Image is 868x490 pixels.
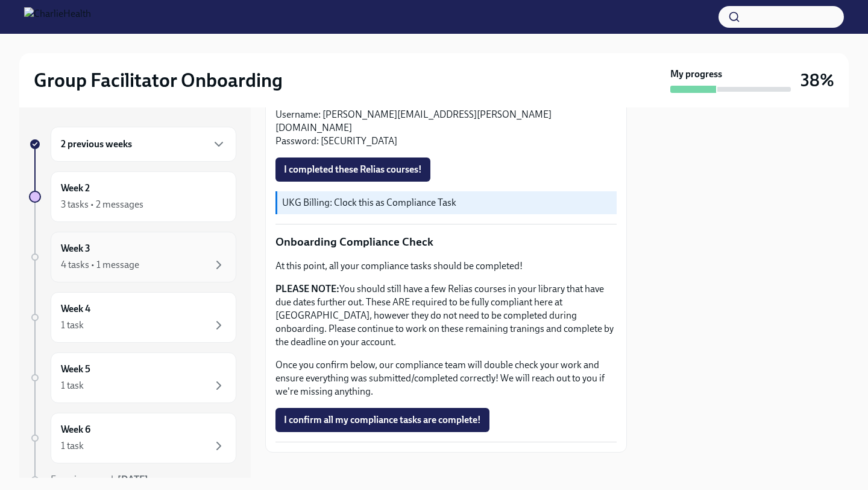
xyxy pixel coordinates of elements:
[61,182,90,195] h6: Week 2
[34,68,283,92] h2: Group Facilitator Onboarding
[275,234,617,250] p: Onboarding Compliance Check
[800,69,834,91] h3: 38%
[275,282,617,349] p: You should still have a few Relias courses in your library that have due dates further out. These...
[24,7,91,27] img: CharlieHealth
[29,352,236,403] a: Week 51 task
[275,95,617,148] p: 🎓 Username: [PERSON_NAME][EMAIL_ADDRESS][PERSON_NAME][DOMAIN_NAME] Password: [SECURITY_DATA]
[275,283,339,294] strong: PLEASE NOTE:
[275,259,617,273] p: At this point, all your compliance tasks should be completed!
[61,242,90,255] h6: Week 3
[61,439,84,453] div: 1 task
[61,138,132,151] h6: 2 previous weeks
[29,413,236,463] a: Week 61 task
[61,423,90,436] h6: Week 6
[29,292,236,343] a: Week 41 task
[61,258,139,272] div: 4 tasks • 1 message
[51,127,236,162] div: 2 previous weeks
[61,363,90,376] h6: Week 5
[282,196,612,209] p: UKG Billing: Clock this as Compliance Task
[275,358,617,398] p: Once you confirm below, our compliance team will double check your work and ensure everything was...
[29,232,236,282] a: Week 34 tasks • 1 message
[284,164,422,176] span: I completed these Relias courses!
[284,414,481,426] span: I confirm all my compliance tasks are complete!
[118,474,148,485] strong: [DATE]
[51,474,148,485] span: Experience ends
[61,302,90,316] h6: Week 4
[61,319,84,332] div: 1 task
[29,171,236,222] a: Week 23 tasks • 2 messages
[670,68,722,81] strong: My progress
[61,198,143,211] div: 3 tasks • 2 messages
[275,408,489,432] button: I confirm all my compliance tasks are complete!
[61,379,84,392] div: 1 task
[275,157,430,182] button: I completed these Relias courses!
